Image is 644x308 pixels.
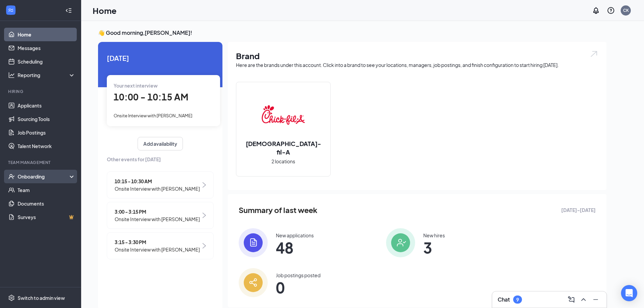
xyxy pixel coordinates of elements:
span: Onsite Interview with [PERSON_NAME] [114,113,192,118]
span: 10:00 - 10:15 AM [114,91,188,102]
img: open.6027fd2a22e1237b5b06.svg [590,50,598,58]
a: Scheduling [18,55,75,68]
h1: Brand [236,50,598,62]
span: Onsite Interview with [PERSON_NAME] [115,246,200,253]
a: Messages [18,41,75,55]
div: 9 [516,297,519,303]
span: Your next interview [114,82,158,89]
span: [DATE] [107,53,214,63]
div: New applications [276,232,314,239]
span: 48 [276,241,314,254]
svg: Minimize [592,295,600,304]
button: Add availability [138,137,183,150]
a: Home [18,28,75,41]
button: ChevronUp [578,294,589,305]
div: Switch to admin view [18,294,65,301]
span: Other events for [DATE] [107,156,214,163]
div: Open Intercom Messenger [621,285,637,301]
svg: Notifications [592,6,600,15]
svg: ChevronUp [579,295,588,304]
a: Talent Network [18,139,75,153]
span: 3 [423,241,445,254]
span: 10:15 - 10:30 AM [115,177,200,185]
div: Job postings posted [276,272,320,279]
h1: Home [93,5,117,16]
h2: [DEMOGRAPHIC_DATA]-fil-A [236,139,330,156]
img: Chick-fil-A [262,93,305,137]
span: 3:15 - 3:30 PM [115,238,200,246]
a: SurveysCrown [18,210,75,224]
div: CK [623,7,629,13]
span: 0 [276,281,320,293]
img: icon [239,228,268,257]
span: 3:00 - 3:15 PM [115,208,200,215]
svg: Collapse [65,7,72,14]
span: [DATE] - [DATE] [561,206,596,214]
a: Documents [18,197,75,210]
h3: 👋 Good morning, [PERSON_NAME] ! [98,29,606,37]
a: Team [18,183,75,197]
span: 2 locations [271,158,295,165]
span: Summary of last week [239,204,317,216]
svg: Settings [8,294,15,301]
div: Here are the brands under this account. Click into a brand to see your locations, managers, job p... [236,62,598,68]
button: ComposeMessage [566,294,577,305]
h3: Chat [498,296,510,303]
svg: Analysis [8,72,15,78]
a: Job Postings [18,126,75,139]
div: Onboarding [18,173,70,180]
a: Sourcing Tools [18,112,75,126]
div: Hiring [8,89,74,94]
img: icon [386,228,415,257]
svg: WorkstreamLogo [7,7,14,14]
a: Applicants [18,99,75,112]
svg: UserCheck [8,173,15,180]
div: New hires [423,232,445,239]
img: icon [239,268,268,297]
svg: ComposeMessage [567,295,575,304]
span: Onsite Interview with [PERSON_NAME] [115,185,200,192]
svg: QuestionInfo [607,6,615,15]
button: Minimize [590,294,601,305]
div: Reporting [18,72,76,78]
span: Onsite Interview with [PERSON_NAME] [115,215,200,223]
div: Team Management [8,160,74,165]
